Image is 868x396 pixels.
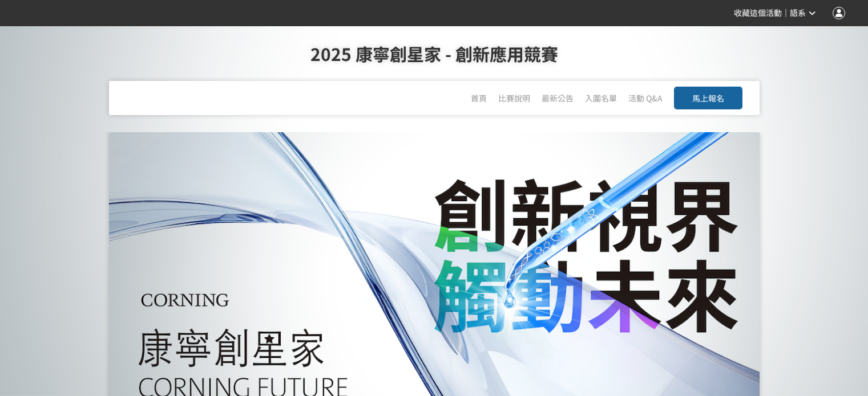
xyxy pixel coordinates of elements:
[734,9,782,18] span: 收藏這個活動
[498,92,530,104] a: 比賽說明
[674,87,742,109] button: 馬上報名
[790,9,806,18] span: 語系
[782,7,790,19] span: ｜
[542,92,574,104] a: 最新公告
[23,26,845,81] h1: 2025 康寧創星家 - 創新應用競賽
[628,92,663,104] a: 活動 Q&A
[692,92,724,104] span: 馬上報名
[585,92,617,104] a: 入圍名單
[471,92,487,104] a: 首頁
